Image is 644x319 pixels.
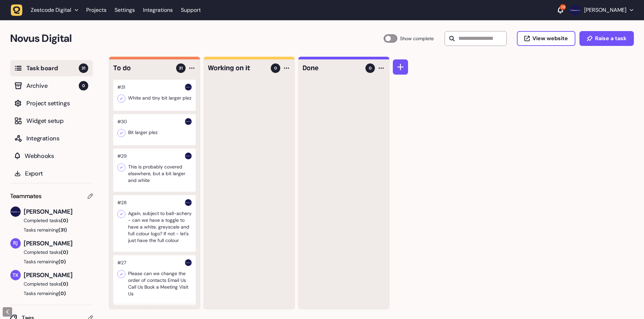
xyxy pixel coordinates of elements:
[400,34,434,43] span: Show complete
[61,249,68,255] span: (0)
[79,63,88,73] span: 31
[24,270,93,280] span: [PERSON_NAME]
[185,84,192,90] img: Harry Robinson
[369,65,372,71] span: 0
[274,65,277,71] span: 0
[584,7,626,14] p: [PERSON_NAME]
[10,165,93,182] button: Export
[25,169,88,178] span: Export
[25,151,88,161] span: Webhooks
[61,281,68,287] span: (0)
[115,4,135,16] a: Settings
[24,207,93,216] span: [PERSON_NAME]
[10,249,88,256] button: Completed tasks(0)
[31,7,71,14] span: Zestcode Digital
[10,60,93,76] button: Task board31
[61,217,68,223] span: (0)
[10,281,88,287] button: Completed tasks(0)
[58,259,66,265] span: (0)
[10,95,93,111] button: Project settings
[26,99,88,108] span: Project settings
[26,81,79,90] span: Archive
[185,259,192,266] img: Harry Robinson
[10,258,93,265] button: Tasks remaining(0)
[58,290,66,296] span: (0)
[10,217,88,224] button: Completed tasks(0)
[208,63,266,73] h4: Working on it
[181,7,201,14] a: Support
[79,81,88,90] span: 0
[86,4,106,16] a: Projects
[595,36,626,41] span: Raise a task
[26,63,79,73] span: Task board
[532,36,568,41] span: View website
[10,130,93,147] button: Integrations
[113,63,171,73] h4: To do
[10,191,42,201] span: Teammates
[517,31,575,46] button: View website
[560,4,566,10] div: 38
[26,134,88,143] span: Integrations
[185,153,192,159] img: Harry Robinson
[10,148,93,164] button: Webhooks
[10,30,384,47] h2: Novus Digital
[10,227,93,233] button: Tasks remaining(31)
[58,227,67,233] span: (31)
[185,199,192,206] img: Harry Robinson
[10,270,21,280] img: Thomas Karagkounis
[24,239,93,248] span: [PERSON_NAME]
[10,238,21,248] img: Riki-leigh Jones
[579,31,634,46] button: Raise a task
[10,207,21,217] img: Harry Robinson
[143,4,173,16] a: Integrations
[570,5,581,16] img: Harry Robinson
[179,65,183,71] span: 31
[185,118,192,125] img: Harry Robinson
[11,4,82,16] button: Zestcode Digital
[10,113,93,129] button: Widget setup
[570,5,633,16] button: [PERSON_NAME]
[26,116,88,126] span: Widget setup
[10,78,93,94] button: Archive0
[10,290,93,297] button: Tasks remaining(0)
[303,63,361,73] h4: Done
